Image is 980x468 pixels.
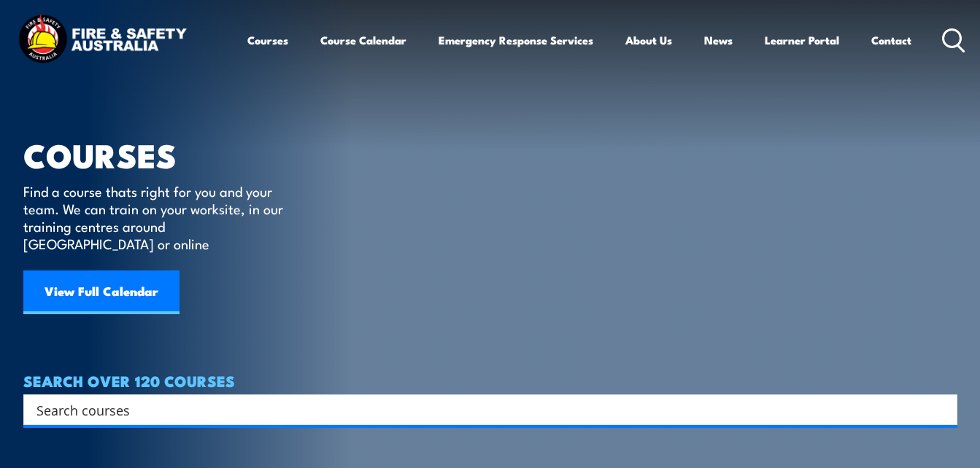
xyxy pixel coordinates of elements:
[23,140,304,168] h1: COURSES
[625,23,672,58] a: About Us
[23,182,290,252] p: Find a course thats right for you and your team. We can train on your worksite, in our training c...
[932,399,952,420] button: Search magnifier button
[23,270,180,314] a: View Full Calendar
[320,23,406,58] a: Course Calendar
[23,373,957,389] h4: SEARCH OVER 120 COURSES
[765,23,839,58] a: Learner Portal
[704,23,733,58] a: News
[247,23,288,58] a: Courses
[439,23,593,58] a: Emergency Response Services
[36,399,925,421] input: Search input
[39,399,928,420] form: Search form
[871,23,911,58] a: Contact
